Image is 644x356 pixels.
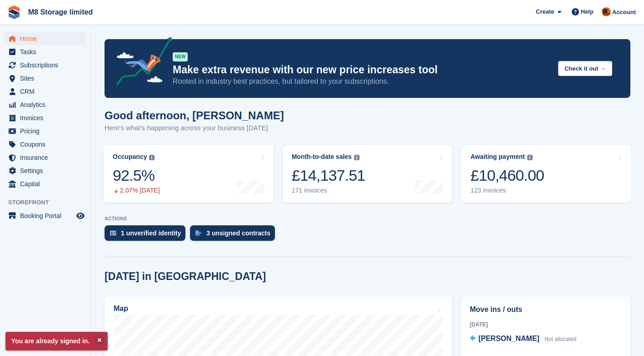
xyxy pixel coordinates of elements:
[25,5,96,20] a: M8 Storage limited
[5,112,86,124] a: menu
[5,209,86,222] a: menu
[292,187,365,194] div: 171 invoices
[20,138,75,151] span: Coupons
[105,225,190,245] a: 1 unverified identity
[470,304,622,315] h2: Move ins / outs
[5,98,86,111] a: menu
[206,229,270,237] div: 3 unsigned contracts
[5,164,86,177] a: menu
[5,85,86,98] a: menu
[105,216,630,222] p: ACTIONS
[20,209,75,222] span: Booking Portal
[173,63,551,76] p: Make extra revenue with our new price increases tool
[7,5,21,19] img: stora-icon-8386f47178a22dfd0bd8f6a31ec36ba5ce8667c1dd55bd0f319d3a0aa187defe.svg
[149,155,155,160] img: icon-info-grey-7440780725fd019a000dd9b08b2336e03edf1995a4989e88bcd33f0948082b44.svg
[470,333,577,345] a: [PERSON_NAME] Not allocated
[558,61,612,76] button: Check it out →
[105,123,284,133] p: Here's what's happening across your business [DATE]
[20,151,75,164] span: Insurance
[121,229,181,237] div: 1 unverified identity
[470,320,622,329] div: [DATE]
[5,72,86,85] a: menu
[104,145,274,203] a: Occupancy 92.5% 2.07% [DATE]
[292,153,352,161] div: Month-to-date sales
[283,145,453,203] a: Month-to-date sales £14,137.51 171 invoices
[110,230,116,236] img: verify_identity-adf6edd0f0f0b5bbfe63781bf79b02c33cf7c696d77639b501bdc392416b5a36.svg
[173,76,551,86] p: Rooted in industry best practices, but tailored to your subscriptions.
[20,59,75,71] span: Subscriptions
[195,230,202,236] img: contract_signature_icon-13c848040528278c33f63329250d36e43548de30e8caae1d1a13099fd9432cc5.svg
[292,166,365,185] div: £14,137.51
[113,166,160,185] div: 92.5%
[5,332,108,351] p: You are already signed in.
[105,270,266,283] h2: [DATE] in [GEOGRAPHIC_DATA]
[544,336,576,342] span: Not allocated
[20,112,75,124] span: Invoices
[8,198,90,207] span: Storefront
[114,305,128,313] h2: Map
[113,187,160,194] div: 2.07% [DATE]
[479,335,539,342] span: [PERSON_NAME]
[536,7,554,16] span: Create
[173,52,188,61] div: NEW
[75,210,86,221] a: Preview store
[20,164,75,177] span: Settings
[581,7,594,16] span: Help
[470,166,544,185] div: £10,460.00
[5,138,86,151] a: menu
[612,8,636,17] span: Account
[20,125,75,137] span: Pricing
[5,59,86,71] a: menu
[5,46,86,58] a: menu
[461,145,631,203] a: Awaiting payment £10,460.00 123 invoices
[5,125,86,137] a: menu
[20,46,75,58] span: Tasks
[527,155,533,160] img: icon-info-grey-7440780725fd019a000dd9b08b2336e03edf1995a4989e88bcd33f0948082b44.svg
[109,37,172,89] img: price-adjustments-announcement-icon-8257ccfd72463d97f412b2fc003d46551f7dbcb40ab6d574587a9cd5c0d94...
[20,178,75,190] span: Capital
[354,155,359,160] img: icon-info-grey-7440780725fd019a000dd9b08b2336e03edf1995a4989e88bcd33f0948082b44.svg
[113,153,147,161] div: Occupancy
[20,85,75,98] span: CRM
[470,187,544,194] div: 123 invoices
[20,72,75,85] span: Sites
[105,109,284,122] h1: Good afternoon, [PERSON_NAME]
[5,32,86,45] a: menu
[20,98,75,111] span: Analytics
[5,178,86,190] a: menu
[20,32,75,45] span: Home
[5,151,86,164] a: menu
[602,7,611,16] img: Andy McLafferty
[190,225,280,245] a: 3 unsigned contracts
[470,153,525,161] div: Awaiting payment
